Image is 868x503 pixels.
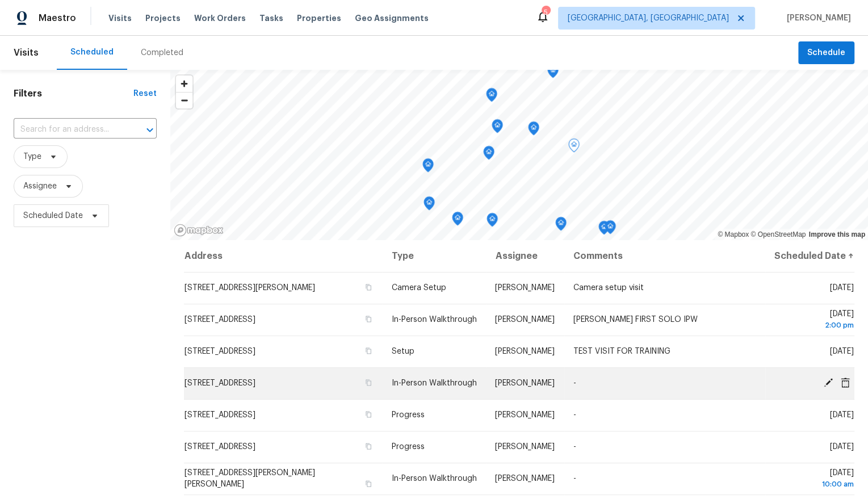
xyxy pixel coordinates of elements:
button: Copy Address [363,314,374,324]
div: Map marker [605,220,616,238]
div: Map marker [492,119,503,137]
button: Copy Address [363,346,374,356]
span: [DATE] [830,411,854,419]
div: Map marker [528,121,539,139]
span: - [573,379,576,387]
div: 10:00 am [774,479,854,490]
div: Map marker [423,196,435,214]
button: Copy Address [363,479,374,489]
div: Map marker [486,88,497,106]
span: Setup [392,347,414,355]
span: Cancel [837,378,854,388]
div: Map marker [487,213,498,230]
button: Open [142,122,158,138]
span: Visits [14,40,39,65]
div: Map marker [568,139,580,156]
th: Scheduled Date ↑ [765,240,854,272]
span: Progress [392,443,425,451]
span: In-Person Walkthrough [392,475,477,483]
span: Visits [108,12,132,24]
span: [STREET_ADDRESS][PERSON_NAME][PERSON_NAME] [184,469,315,488]
div: Map marker [452,212,463,229]
span: Camera setup visit [573,284,644,292]
a: OpenStreetMap [750,230,806,238]
span: Scheduled Date [23,210,83,221]
div: Scheduled [70,47,114,58]
th: Type [383,240,486,272]
span: Assignee [23,181,57,192]
span: Progress [392,411,425,419]
span: [PERSON_NAME] FIRST SOLO IPW [573,316,698,324]
div: Map marker [422,158,434,176]
span: [STREET_ADDRESS] [184,379,255,387]
a: Mapbox [718,230,749,238]
span: Edit [820,378,837,388]
span: Type [23,151,41,162]
span: - [573,443,576,451]
div: Map marker [547,64,559,82]
div: Map marker [483,146,494,164]
button: Copy Address [363,409,374,420]
span: [STREET_ADDRESS] [184,443,255,451]
span: Zoom out [176,93,192,108]
div: Reset [133,88,157,99]
th: Address [184,240,383,272]
div: Completed [141,47,183,58]
span: [PERSON_NAME] [495,284,555,292]
span: [DATE] [774,469,854,490]
button: Copy Address [363,378,374,388]
span: [PERSON_NAME] [495,411,555,419]
span: [GEOGRAPHIC_DATA], [GEOGRAPHIC_DATA] [568,12,729,24]
button: Schedule [798,41,854,65]
span: - [573,411,576,419]
button: Zoom in [176,76,192,92]
button: Copy Address [363,441,374,451]
span: In-Person Walkthrough [392,316,477,324]
span: In-Person Walkthrough [392,379,477,387]
span: [PERSON_NAME] [495,475,555,483]
input: Search for an address... [14,121,125,139]
span: [DATE] [830,284,854,292]
span: [PERSON_NAME] [495,443,555,451]
span: Properties [297,12,341,24]
span: Geo Assignments [355,12,429,24]
span: [DATE] [830,443,854,451]
div: 5 [542,7,550,18]
th: Comments [564,240,765,272]
span: [STREET_ADDRESS] [184,347,255,355]
span: [DATE] [830,347,854,355]
button: Copy Address [363,282,374,292]
span: [PERSON_NAME] [495,379,555,387]
span: TEST VISIT FOR TRAINING [573,347,670,355]
div: 2:00 pm [774,320,854,331]
span: Tasks [259,14,283,22]
a: Mapbox homepage [174,224,224,237]
span: Schedule [807,46,845,60]
span: Work Orders [194,12,246,24]
span: - [573,475,576,483]
span: [PERSON_NAME] [782,12,851,24]
a: Improve this map [809,230,865,238]
div: Map marker [598,221,610,238]
th: Assignee [486,240,564,272]
button: Zoom out [176,92,192,108]
span: [PERSON_NAME] [495,316,555,324]
span: [STREET_ADDRESS] [184,411,255,419]
span: Camera Setup [392,284,446,292]
span: Projects [145,12,181,24]
canvas: Map [170,70,868,240]
div: Map marker [555,217,567,234]
span: [STREET_ADDRESS][PERSON_NAME] [184,284,315,292]
span: [STREET_ADDRESS] [184,316,255,324]
span: [PERSON_NAME] [495,347,555,355]
span: [DATE] [774,310,854,331]
h1: Filters [14,88,133,99]
span: Maestro [39,12,76,24]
